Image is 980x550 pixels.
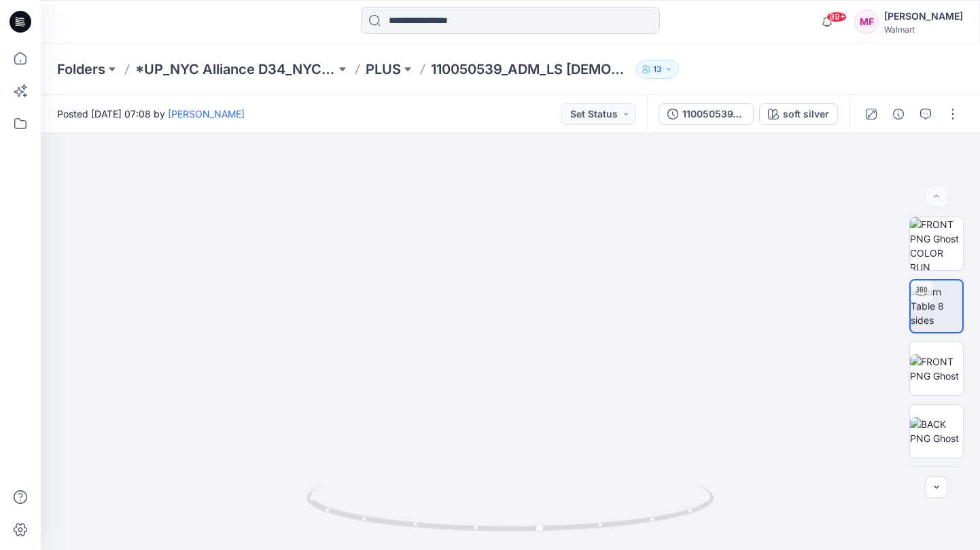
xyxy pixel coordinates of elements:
[759,103,838,125] button: soft silver
[431,60,631,79] p: 110050539_ADM_LS [DEMOGRAPHIC_DATA] CARDI
[168,108,245,120] a: [PERSON_NAME]
[57,107,245,121] span: Posted [DATE] 07:08 by
[826,12,847,22] span: 99+
[57,60,105,79] a: Folders
[653,62,662,77] p: 13
[888,103,909,125] button: Details
[659,103,754,125] button: 110050539_ADM_LS [DEMOGRAPHIC_DATA] CARDI-9-5
[911,285,962,327] img: Turn Table 8 sides
[910,354,963,383] img: FRONT PNG Ghost
[910,217,963,270] img: FRONT PNG Ghost COLOR RUN
[636,60,679,79] button: 13
[854,10,879,34] div: MF
[366,60,401,79] a: PLUS
[910,417,963,445] img: BACK PNG Ghost
[135,60,336,79] a: *UP_NYC Alliance D34_NYC IN*
[884,24,963,35] div: Walmart
[682,107,745,122] div: 110050539_ADM_LS [DEMOGRAPHIC_DATA] CARDI-9-5
[884,8,963,24] div: [PERSON_NAME]
[783,107,829,122] div: soft silver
